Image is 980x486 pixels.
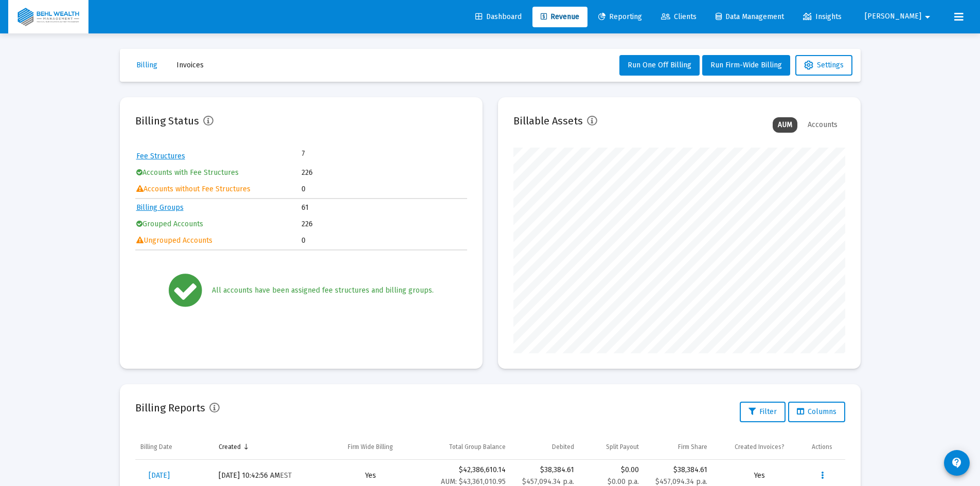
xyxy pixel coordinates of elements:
[16,7,81,27] img: Dashboard
[865,12,921,21] span: [PERSON_NAME]
[653,7,705,27] a: Clients
[795,7,850,27] a: Insights
[803,117,843,133] div: Accounts
[136,217,301,232] td: Grouped Accounts
[735,443,785,451] div: Created Invoices?
[176,61,204,69] span: Invoices
[149,471,170,480] span: [DATE]
[213,435,325,459] td: Column Created
[649,465,707,475] div: $38,384.61
[219,443,241,451] div: Created
[812,443,832,451] div: Actions
[301,149,384,159] td: 7
[301,217,466,232] td: 226
[718,471,801,481] div: Yes
[773,117,797,133] div: AUM
[644,435,712,459] td: Column Firm Share
[795,55,852,76] button: Settings
[608,477,639,486] small: $0.00 p.a.
[804,61,844,69] span: Settings
[661,12,697,21] span: Clients
[655,477,707,486] small: $457,094.34 p.a.
[606,443,639,451] div: Split Payout
[449,443,506,451] div: Total Group Balance
[219,471,319,481] div: [DATE] 10:42:56 AM
[168,55,212,76] button: Invoices
[128,55,166,76] button: Billing
[590,7,650,27] a: Reporting
[140,443,172,451] div: Billing Date
[951,457,963,469] mat-icon: contact_support
[702,55,790,76] button: Run Firm-Wide Billing
[280,471,292,480] small: EST
[710,61,782,69] span: Run Firm-Wide Billing
[921,7,934,27] mat-icon: arrow_drop_down
[807,435,845,459] td: Column Actions
[301,182,466,197] td: 0
[140,465,178,486] a: [DATE]
[749,407,777,416] span: Filter
[136,152,185,160] a: Fee Structures
[301,165,466,181] td: 226
[348,443,393,451] div: Firm Wide Billing
[619,55,700,76] button: Run One Off Billing
[541,12,579,21] span: Revenue
[522,477,574,486] small: $457,094.34 p.a.
[716,12,784,21] span: Data Management
[441,477,506,486] small: AUM: $43,361,010.95
[797,407,836,416] span: Columns
[628,61,691,69] span: Run One Off Billing
[516,465,574,475] div: $38,384.61
[475,12,522,21] span: Dashboard
[135,113,199,129] h2: Billing Status
[598,12,642,21] span: Reporting
[135,435,213,459] td: Column Billing Date
[740,402,786,422] button: Filter
[136,182,301,197] td: Accounts without Fee Structures
[678,443,707,451] div: Firm Share
[136,203,184,212] a: Billing Groups
[712,435,807,459] td: Column Created Invoices?
[136,61,157,69] span: Billing
[135,400,205,416] h2: Billing Reports
[552,443,574,451] div: Debited
[212,285,434,296] div: All accounts have been assigned fee structures and billing groups.
[513,113,583,129] h2: Billable Assets
[325,435,417,459] td: Column Firm Wide Billing
[417,435,511,459] td: Column Total Group Balance
[579,435,644,459] td: Column Split Payout
[330,471,412,481] div: Yes
[136,165,301,181] td: Accounts with Fee Structures
[467,7,530,27] a: Dashboard
[532,7,587,27] a: Revenue
[511,435,579,459] td: Column Debited
[788,402,845,422] button: Columns
[301,200,466,215] td: 61
[301,233,466,248] td: 0
[136,233,301,248] td: Ungrouped Accounts
[707,7,792,27] a: Data Management
[803,12,842,21] span: Insights
[852,6,946,27] button: [PERSON_NAME]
